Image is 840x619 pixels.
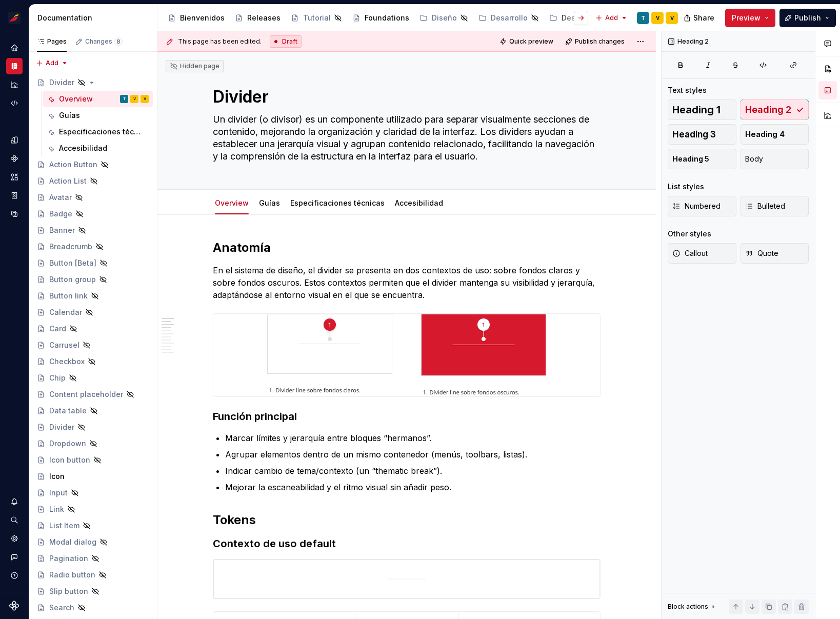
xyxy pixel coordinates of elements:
[741,149,809,169] button: Body
[668,229,711,239] div: Other styles
[678,9,721,27] button: Share
[575,37,625,46] span: Publish changes
[49,389,123,400] div: Content placeholder
[33,550,153,567] a: Pagination
[144,94,146,104] div: V
[745,201,785,211] span: Bulleted
[49,406,87,416] div: Data table
[49,258,96,268] div: Button [Beta]
[225,465,601,477] p: Indicar cambio de tema/contexto (un “thematic break”).
[37,13,153,23] div: Documentation
[6,169,23,185] a: Assets
[33,222,153,238] a: Banner
[303,13,331,23] div: Tutorial
[779,9,836,27] button: Publish
[33,74,153,91] a: Divider
[6,76,23,93] a: Analytics
[33,583,153,600] a: Slip button
[259,198,280,207] a: Guías
[509,37,553,46] span: Quick preview
[43,124,153,140] a: Especificaciones técnicas
[49,586,88,596] div: Slip button
[43,107,153,124] a: Guías
[123,94,126,104] div: T
[33,567,153,583] a: Radio button
[6,512,23,528] div: Search ⌘K
[474,10,543,26] a: Desarrollo
[545,10,619,26] a: Design Tokens
[33,419,153,435] a: Divider
[59,127,144,137] div: Especificaciones técnicas
[391,192,447,213] div: Accesibilidad
[6,58,23,74] div: Documentation
[33,56,71,70] button: Add
[6,530,23,547] div: Settings
[365,13,409,23] div: Foundations
[49,553,88,564] div: Pagination
[180,13,225,23] div: Bienvenidos
[37,37,67,46] div: Pages
[33,304,153,321] a: Calendar
[49,225,75,235] div: Banner
[8,12,21,24] img: 55604660-494d-44a9-beb2-692398e9940a.png
[668,182,704,192] div: List styles
[85,37,123,46] div: Changes
[133,94,136,104] div: V
[49,373,66,383] div: Chip
[745,248,778,258] span: Quote
[395,198,443,207] a: Accesibilidad
[9,601,19,611] svg: Supernova Logo
[49,471,65,482] div: Icon
[247,13,281,23] div: Releases
[33,271,153,288] a: Button group
[6,95,23,111] a: Code automation
[668,149,736,169] button: Heading 5
[49,488,68,498] div: Input
[231,10,285,26] a: Releases
[6,132,23,148] a: Design tokens
[49,521,79,531] div: List Item
[49,504,64,514] div: Link
[33,156,153,173] a: Action Button
[164,8,590,28] div: Page tree
[33,255,153,271] a: Button [Beta]
[6,206,23,222] div: Data sources
[33,435,153,452] a: Dropdown
[59,110,80,121] div: Guías
[33,386,153,403] a: Content placeholder
[49,537,96,547] div: Modal dialog
[33,173,153,189] a: Action List
[348,10,413,26] a: Foundations
[213,536,601,551] h3: Contexto de uso default
[6,150,23,167] div: Components
[225,432,601,444] p: Marcar límites y jerarquía entre bloques “hermanos”.
[668,85,707,95] div: Text styles
[6,39,23,56] a: Home
[49,209,72,219] div: Badge
[33,468,153,485] a: Icon
[287,10,346,26] a: Tutorial
[668,603,708,611] div: Block actions
[225,448,601,461] p: Agrupar elementos dentro de un mismo contenedor (menús, toolbars, listas).
[114,37,123,46] span: 8
[672,154,709,164] span: Heading 5
[6,187,23,204] a: Storybook stories
[49,324,66,334] div: Card
[592,11,631,25] button: Add
[43,91,153,107] a: OverviewTVV
[178,37,262,46] span: This page has been edited.
[49,159,97,170] div: Action Button
[33,337,153,353] a: Carrusel
[668,243,736,264] button: Callout
[33,600,153,616] a: Search
[170,62,219,70] div: Hidden page
[49,307,82,317] div: Calendar
[267,314,546,396] img: 19e69eae-752f-4452-985d-b585f7659876.png
[49,340,79,350] div: Carrusel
